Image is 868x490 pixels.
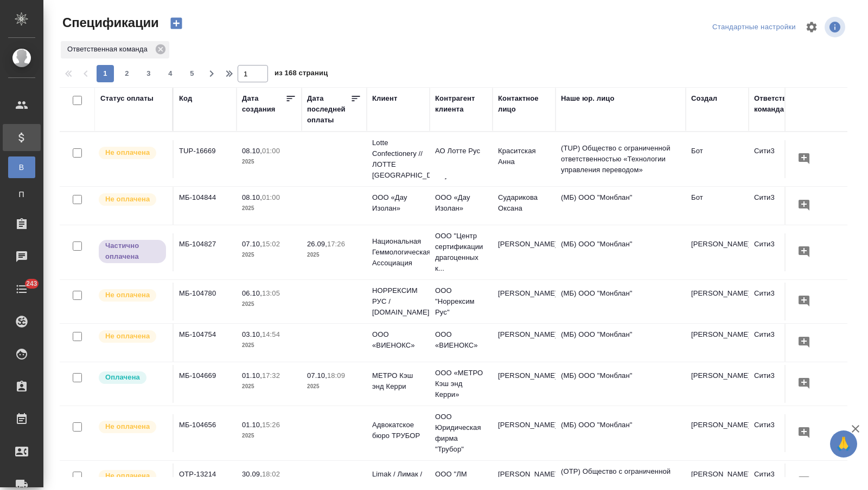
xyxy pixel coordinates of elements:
td: МБ-104669 [174,365,237,403]
td: МБ-104780 [174,283,237,321]
p: 2025 [242,156,296,167]
p: Национальная Геммологическая Ассоциация [372,236,424,269]
td: [PERSON_NAME] [493,283,556,321]
td: Бот [686,140,749,178]
p: АО Лотте Рус [435,146,487,156]
span: 2 [118,68,136,79]
p: 08.10, [242,147,262,155]
p: 2025 [242,430,296,441]
p: 14:54 [262,330,280,338]
td: Сити3 [749,283,812,321]
p: 2025 [242,340,296,351]
p: МЕТРО Кэш энд Керри [372,370,424,392]
td: Сити3 [749,140,812,178]
p: НОРРЕКСИМ РУС / [DOMAIN_NAME] [372,285,424,318]
p: 03.10, [242,330,262,338]
p: Частично оплачена [105,240,159,262]
p: Не оплачена [105,331,150,342]
span: 🙏 [834,433,853,455]
td: [PERSON_NAME] [493,414,556,452]
p: 26.09, [307,240,327,248]
p: 01.10, [242,371,262,380]
p: 06.10, [242,289,262,297]
p: Не оплачена [105,471,150,481]
span: Спецификации [60,14,159,31]
a: В [8,156,35,178]
div: Наше юр. лицо [561,93,615,104]
td: МБ-104844 [174,187,237,225]
span: 5 [183,68,201,79]
p: Не оплачена [105,290,150,300]
td: (МБ) ООО "Монблан" [556,324,686,362]
td: [PERSON_NAME] [686,414,749,452]
p: 01:00 [262,147,280,155]
p: 08.10, [242,193,262,201]
p: ООО Юридическая фирма "Трубор" [435,411,487,455]
td: Сити3 [749,414,812,452]
div: Контрагент клиента [435,93,487,115]
td: [PERSON_NAME] [493,233,556,271]
td: [PERSON_NAME] [493,324,556,362]
p: 01.10, [242,421,262,429]
td: TUP-16669 [174,140,237,178]
td: (МБ) ООО "Монблан" [556,365,686,403]
p: ООО "Центр сертификации драгоценных к... [435,231,487,274]
p: 13:05 [262,289,280,297]
div: Создал [691,93,717,104]
button: 2 [118,65,136,82]
span: В [14,162,30,173]
p: 07.10, [242,240,262,248]
td: (МБ) ООО "Монблан" [556,283,686,321]
span: из 168 страниц [275,67,328,82]
div: split button [710,19,799,36]
p: 2025 [242,250,296,260]
span: Настроить таблицу [799,14,825,40]
td: [PERSON_NAME] [493,365,556,403]
td: Сити3 [749,187,812,225]
span: П [14,189,30,200]
span: 243 [20,278,44,289]
p: Не оплачена [105,147,150,158]
td: Сити3 [749,233,812,271]
p: Не оплачена [105,194,150,205]
td: Сити3 [749,365,812,403]
div: Клиент [372,93,397,104]
button: 3 [140,65,157,82]
p: 2025 [242,299,296,310]
p: 2025 [242,203,296,214]
p: Ответственная команда [67,44,151,55]
span: 3 [140,68,157,79]
p: ООО "Норрексим Рус" [435,285,487,318]
p: Оплачена [105,372,140,383]
td: МБ-104754 [174,324,237,362]
button: 🙏 [830,430,857,458]
p: 30.09, [242,470,262,478]
div: Ответственная команда [754,93,808,115]
p: 17:26 [327,240,345,248]
p: 2025 [242,381,296,392]
p: ООО «Дау Изолан» [372,192,424,214]
span: Посмотреть информацию [825,17,847,37]
p: 15:02 [262,240,280,248]
td: Сити3 [749,324,812,362]
p: 15:26 [262,421,280,429]
div: Дата создания [242,93,285,115]
p: 07.10, [307,371,327,380]
p: Lotte Confectionery // ЛОТТЕ [GEOGRAPHIC_DATA] [372,138,424,181]
td: Бот [686,187,749,225]
a: П [8,184,35,205]
td: МБ-104827 [174,233,237,271]
p: 18:09 [327,371,345,380]
a: 243 [3,276,41,303]
td: [PERSON_NAME] [686,324,749,362]
p: 2025 [307,250,361,260]
div: Код [179,93,192,104]
td: (МБ) ООО "Монблан" [556,414,686,452]
p: 01:00 [262,193,280,201]
p: 2025 [307,381,361,392]
p: ООО «МЕТРО Кэш энд Керри» [435,368,487,400]
button: Создать [163,14,189,32]
button: 5 [183,65,201,82]
td: Краситская Анна [493,140,556,178]
p: ООО «ВИЕНОКС» [372,329,424,351]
